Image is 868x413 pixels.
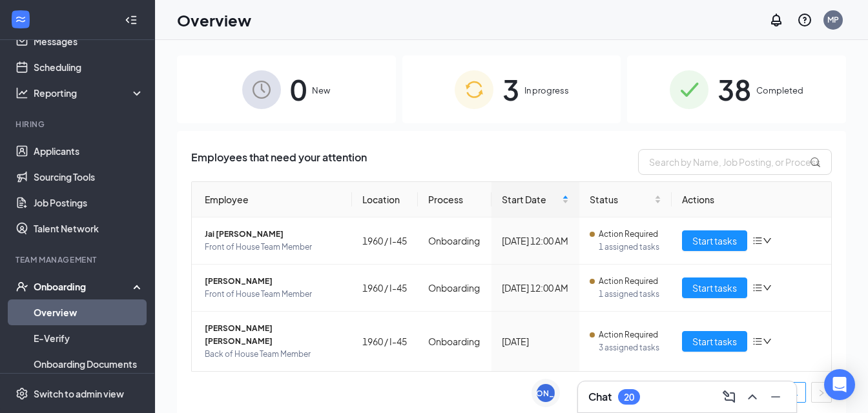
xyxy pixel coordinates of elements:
[352,265,418,312] td: 1960 / I-45
[34,28,144,54] a: Messages
[15,387,28,400] svg: Settings
[811,382,832,403] li: Next Page
[34,280,133,293] div: Onboarding
[827,14,839,25] div: MP
[34,164,144,190] a: Sourcing Tools
[692,234,737,248] span: Start tasks
[352,312,418,371] td: 1960 / I-45
[752,283,763,293] span: bars
[588,390,612,404] h3: Chat
[352,182,418,217] th: Location
[192,182,352,217] th: Employee
[763,337,772,346] span: down
[756,84,803,97] span: Completed
[15,254,141,265] div: Team Management
[682,277,747,298] button: Start tasks
[502,234,570,248] div: [DATE] 12:00 AM
[205,241,342,254] span: Front of House Team Member
[125,14,138,26] svg: Collapse
[818,389,825,397] span: right
[312,84,330,97] span: New
[352,217,418,265] td: 1960 / I-45
[599,328,658,341] span: Action Required
[599,275,658,288] span: Action Required
[752,236,763,246] span: bars
[34,138,144,164] a: Applicants
[719,387,739,407] button: ComposeMessage
[15,119,141,130] div: Hiring
[599,341,661,354] span: 3 assigned tasks
[34,54,144,80] a: Scheduling
[638,149,832,175] input: Search by Name, Job Posting, or Process
[418,312,491,371] td: Onboarding
[34,351,144,377] a: Onboarding Documents
[34,387,124,400] div: Switch to admin view
[745,389,760,405] svg: ChevronUp
[15,280,28,293] svg: UserCheck
[768,389,783,405] svg: Minimize
[34,190,144,216] a: Job Postings
[205,275,342,288] span: [PERSON_NAME]
[763,283,772,292] span: down
[765,387,786,407] button: Minimize
[513,388,579,399] div: [PERSON_NAME]
[672,182,832,217] th: Actions
[34,299,144,325] a: Overview
[682,331,747,352] button: Start tasks
[824,369,855,400] div: Open Intercom Messenger
[34,86,145,99] div: Reporting
[14,13,27,26] svg: WorkstreamLogo
[418,265,491,312] td: Onboarding
[692,281,737,295] span: Start tasks
[34,325,144,351] a: E-Verify
[177,9,251,31] h1: Overview
[15,86,28,99] svg: Analysis
[34,216,144,241] a: Talent Network
[418,217,491,265] td: Onboarding
[692,334,737,348] span: Start tasks
[769,12,784,28] svg: Notifications
[682,230,747,251] button: Start tasks
[191,149,367,175] span: Employees that need your attention
[763,236,772,245] span: down
[205,348,342,361] span: Back of House Team Member
[579,182,671,217] th: Status
[797,12,812,28] svg: QuestionInfo
[290,67,307,112] span: 0
[590,192,651,206] span: Status
[599,228,658,241] span: Action Required
[524,84,569,97] span: In progress
[205,228,342,241] span: Jai [PERSON_NAME]
[502,334,570,348] div: [DATE]
[599,288,661,301] span: 1 assigned tasks
[721,389,737,405] svg: ComposeMessage
[742,387,763,407] button: ChevronUp
[599,241,661,254] span: 1 assigned tasks
[752,336,763,347] span: bars
[502,67,519,112] span: 3
[502,192,560,206] span: Start Date
[205,322,342,348] span: [PERSON_NAME] [PERSON_NAME]
[502,281,570,295] div: [DATE] 12:00 AM
[624,392,634,403] div: 20
[718,67,751,112] span: 38
[418,182,491,217] th: Process
[811,382,832,403] button: right
[205,288,342,301] span: Front of House Team Member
